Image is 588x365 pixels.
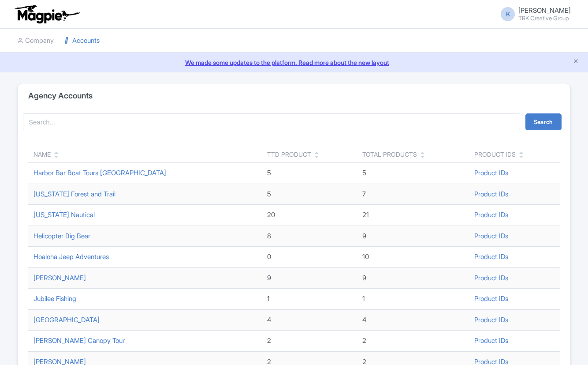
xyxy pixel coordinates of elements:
a: Product IDs [474,232,508,240]
div: Product IDs [474,150,516,159]
td: 10 [357,247,469,268]
td: 2 [357,331,469,352]
img: logo-ab69f6fb50320c5b225c76a69d11143b.png [13,4,81,24]
td: 9 [357,226,469,247]
a: Product IDs [474,190,508,198]
td: 5 [262,163,357,184]
a: Product IDs [474,169,508,177]
a: Company [17,29,54,53]
a: Product IDs [474,336,508,345]
a: Jubilee Fishing [33,294,76,303]
td: 4 [262,309,357,331]
td: 5 [357,163,469,184]
a: Harbor Bar Boat Tours [GEOGRAPHIC_DATA] [33,169,166,177]
td: 2 [262,331,357,352]
a: [PERSON_NAME] Canopy Tour [33,336,125,345]
a: [PERSON_NAME] [33,274,86,282]
input: Search... [23,113,520,130]
td: 1 [262,289,357,310]
a: Product IDs [474,294,508,303]
a: Product IDs [474,274,508,282]
span: K [501,7,515,21]
h4: Agency Accounts [28,91,93,100]
td: 0 [262,247,357,268]
td: 8 [262,226,357,247]
a: Product IDs [474,252,508,261]
a: Hoaloha Jeep Adventures [33,252,109,261]
td: 20 [262,205,357,226]
td: 21 [357,205,469,226]
td: 7 [357,184,469,205]
a: Accounts [64,29,100,53]
small: TRK Creative Group [518,15,571,21]
td: 9 [357,267,469,289]
span: [PERSON_NAME] [518,6,571,15]
a: K [PERSON_NAME] TRK Creative Group [495,7,571,21]
a: [GEOGRAPHIC_DATA] [33,316,100,324]
a: We made some updates to the platform. Read more about the new layout [5,58,583,67]
a: [US_STATE] Nautical [33,211,95,219]
a: Helicopter Big Bear [33,232,90,240]
div: Name [33,150,51,159]
td: 1 [357,289,469,310]
div: TTD Product [267,150,311,159]
button: Search [525,113,562,130]
button: Close announcement [573,57,579,67]
td: 4 [357,309,469,331]
a: Product IDs [474,316,508,324]
td: 5 [262,184,357,205]
a: Product IDs [474,211,508,219]
div: Total Products [362,150,417,159]
td: 9 [262,267,357,289]
a: [US_STATE] Forest and Trail [33,190,115,198]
